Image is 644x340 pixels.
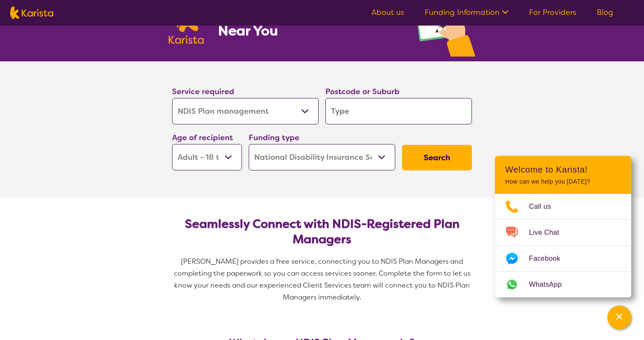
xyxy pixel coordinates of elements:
[495,156,631,297] div: Channel Menu
[505,164,621,175] h2: Welcome to Karista!
[529,7,576,17] a: For Providers
[597,7,613,17] a: Blog
[325,86,400,97] label: Postcode or Suburb
[425,7,509,17] a: Funding Information
[325,98,472,124] input: Type
[172,133,233,143] label: Age of recipient
[607,305,631,329] button: Channel Menu
[529,252,570,265] span: Facebook
[529,226,569,239] span: Live Chat
[174,257,472,302] span: [PERSON_NAME] provides a free service, connecting you to NDIS Plan Managers and completing the pa...
[218,5,396,39] h1: Find NDIS Plan Managers Near You
[179,216,465,247] h2: Seamlessly Connect with NDIS-Registered Plan Managers
[249,133,299,143] label: Funding type
[505,178,621,185] p: How can we help you [DATE]?
[402,145,472,170] button: Search
[529,278,572,291] span: WhatsApp
[371,7,404,17] a: About us
[10,6,53,19] img: Karista logo
[529,200,561,213] span: Call us
[495,272,631,297] a: Web link opens in a new tab.
[172,86,234,97] label: Service required
[495,194,631,297] ul: Choose channel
